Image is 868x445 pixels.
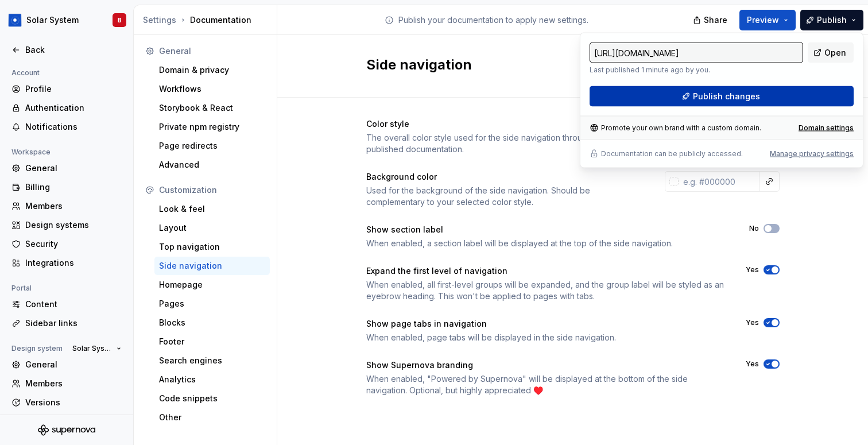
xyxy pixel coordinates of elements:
[808,42,854,63] a: Open
[7,295,126,314] a: Content
[159,336,265,347] div: Footer
[159,260,265,272] div: Side navigation
[25,121,122,133] div: Notifications
[7,355,126,374] a: General
[7,235,126,253] a: Security
[154,351,270,370] a: Search engines
[747,14,779,26] span: Preview
[824,47,846,59] span: Open
[687,10,735,30] button: Share
[693,91,760,102] span: Publish changes
[25,318,122,329] div: Sidebar links
[154,389,270,408] a: Code snippets
[739,10,796,30] button: Preview
[25,44,122,56] div: Back
[7,80,126,98] a: Profile
[25,83,122,95] div: Profile
[159,64,265,76] div: Domain & privacy
[366,132,644,155] div: The overall color style used for the side navigation throughout your published documentation.
[8,13,22,27] img: 049812b6-2877-400d-9dc9-987621144c16.png
[7,178,126,196] a: Billing
[770,149,854,158] button: Manage privacy settings
[7,145,55,159] div: Workspace
[154,99,270,117] a: Storybook & React
[601,149,743,158] p: Documentation can be publicly accessed.
[154,257,270,275] a: Side navigation
[7,281,36,295] div: Portal
[7,412,126,431] a: Datasets
[26,14,79,26] div: Solar System
[159,222,265,234] div: Layout
[25,162,122,174] div: General
[159,241,265,253] div: Top navigation
[7,342,67,355] div: Design system
[590,86,854,107] button: Publish changes
[590,65,803,75] p: Last published 1 minute ago by you.
[154,276,270,294] a: Homepage
[159,102,265,114] div: Storybook & React
[154,200,270,218] a: Look & feel
[154,61,270,79] a: Domain & privacy
[154,156,270,174] a: Advanced
[154,332,270,351] a: Footer
[25,397,122,408] div: Versions
[159,159,265,171] div: Advanced
[118,16,122,25] div: B
[7,99,126,117] a: Authentication
[7,118,126,136] a: Notifications
[159,184,265,196] div: Customization
[590,123,761,133] div: Promote your own brand with a custom domain.
[159,317,265,328] div: Blocks
[143,14,176,26] button: Settings
[366,359,725,371] div: Show Supernova branding
[159,279,265,291] div: Homepage
[749,224,759,233] label: No
[159,140,265,152] div: Page redirects
[154,370,270,389] a: Analytics
[25,200,122,212] div: Members
[25,299,122,310] div: Content
[746,359,759,369] label: Yes
[366,279,725,302] div: When enabled, all first-level groups will be expanded, and the group label will be styled as an e...
[2,7,131,33] button: Solar SystemB
[7,374,126,393] a: Members
[7,159,126,177] a: General
[7,393,126,412] a: Versions
[366,373,725,396] div: When enabled, "Powered by Supernova" will be displayed at the bottom of the side navigation. Opti...
[159,45,265,57] div: General
[679,171,759,192] input: e.g. #000000
[159,203,265,215] div: Look & feel
[143,14,272,26] div: Documentation
[7,66,44,80] div: Account
[366,318,725,330] div: Show page tabs in navigation
[154,238,270,256] a: Top navigation
[799,123,854,133] a: Domain settings
[154,408,270,427] a: Other
[159,355,265,366] div: Search engines
[159,83,265,95] div: Workflows
[159,374,265,385] div: Analytics
[746,265,759,274] label: Yes
[7,197,126,215] a: Members
[154,219,270,237] a: Layout
[25,219,122,231] div: Design systems
[7,254,126,272] a: Integrations
[72,344,112,353] span: Solar System
[154,118,270,136] a: Private npm registry
[38,424,95,436] svg: Supernova Logo
[25,181,122,193] div: Billing
[159,298,265,309] div: Pages
[154,80,270,98] a: Workflows
[398,14,588,26] p: Publish your documentation to apply new settings.
[366,171,644,183] div: Background color
[7,216,126,234] a: Design systems
[25,257,122,269] div: Integrations
[366,185,644,208] div: Used for the background of the side navigation. Should be complementary to your selected color st...
[7,41,126,59] a: Back
[154,295,270,313] a: Pages
[366,224,728,235] div: Show section label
